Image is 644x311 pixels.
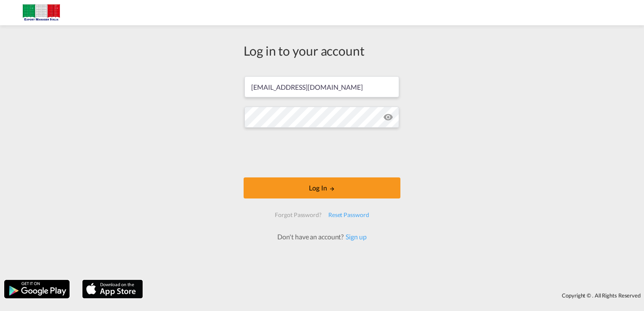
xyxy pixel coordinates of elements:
[3,279,70,299] img: google.png
[383,112,393,122] md-icon: icon-eye-off
[258,136,386,169] iframe: reCAPTCHA
[13,3,70,22] img: 51022700b14f11efa3148557e262d94e.jpg
[244,42,400,59] div: Log in to your account
[271,207,325,223] div: Forgot Password?
[81,279,144,299] img: apple.png
[244,177,400,198] button: LOGIN
[325,207,373,223] div: Reset Password
[343,233,366,241] a: Sign up
[147,288,644,303] div: Copyright © . All Rights Reserved
[268,232,376,241] div: Don't have an account?
[244,76,399,97] input: Enter email/phone number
